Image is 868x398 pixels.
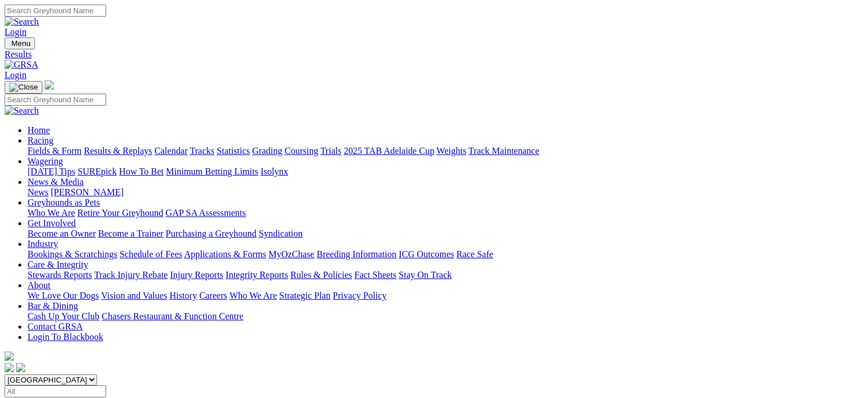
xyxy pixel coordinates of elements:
a: Login [5,70,26,80]
a: Chasers Restaurant & Function Centre [102,311,243,321]
img: logo-grsa-white.png [5,351,14,361]
a: Contact GRSA [28,322,83,331]
input: Search [5,5,106,17]
a: [DATE] Tips [28,167,75,176]
a: Syndication [259,229,302,238]
button: Toggle navigation [5,81,42,94]
a: Applications & Forms [184,249,266,259]
a: Who We Are [28,208,75,218]
div: Industry [28,249,863,260]
a: Care & Integrity [28,260,88,269]
a: [PERSON_NAME] [50,187,123,197]
a: Fact Sheets [355,270,396,280]
a: GAP SA Assessments [166,208,246,218]
a: We Love Our Dogs [28,291,99,300]
a: Minimum Betting Limits [166,167,258,176]
a: Isolynx [260,167,288,176]
a: Track Injury Rebate [94,270,168,280]
a: Cash Up Your Club [28,311,99,321]
a: 2025 TAB Adelaide Cup [344,146,434,156]
a: Stewards Reports [28,270,92,280]
img: Search [5,106,39,116]
div: Get Involved [28,229,863,239]
a: Retire Your Greyhound [77,208,164,218]
a: About [28,280,50,290]
a: Grading [252,146,282,156]
img: facebook.svg [5,363,14,372]
a: News & Media [28,177,84,187]
a: Greyhounds as Pets [28,198,100,207]
a: Become an Owner [28,229,96,238]
a: News [28,187,48,197]
a: Careers [199,291,227,300]
input: Select date [5,385,106,397]
div: Care & Integrity [28,270,863,280]
a: Track Maintenance [469,146,539,156]
a: Login To Blackbook [28,332,103,342]
a: Rules & Policies [290,270,352,280]
a: Strategic Plan [279,291,330,300]
a: Coursing [285,146,318,156]
div: News & Media [28,187,863,198]
a: Results [5,49,863,60]
a: Weights [437,146,466,156]
img: logo-grsa-white.png [45,80,54,90]
a: History [169,291,197,300]
input: Search [5,94,106,106]
a: Bar & Dining [28,301,78,311]
a: Vision and Values [101,291,167,300]
a: Calendar [154,146,188,156]
a: Who We Are [229,291,277,300]
img: Search [5,17,39,27]
div: Bar & Dining [28,311,863,322]
a: MyOzChase [268,249,314,259]
img: GRSA [5,60,38,70]
div: Racing [28,146,863,156]
a: Results & Replays [84,146,152,156]
a: Industry [28,239,58,249]
button: Toggle navigation [5,37,35,49]
img: twitter.svg [16,363,25,372]
span: Menu [11,39,30,48]
a: Wagering [28,156,63,166]
a: Bookings & Scratchings [28,249,117,259]
a: Integrity Reports [225,270,288,280]
a: Become a Trainer [98,229,164,238]
a: Home [28,125,50,135]
a: Privacy Policy [333,291,387,300]
div: About [28,291,863,301]
a: Race Safe [456,249,493,259]
a: Breeding Information [317,249,396,259]
a: Injury Reports [170,270,223,280]
a: Login [5,27,26,37]
a: Schedule of Fees [119,249,182,259]
a: Get Involved [28,218,76,228]
a: Stay On Track [399,270,451,280]
a: How To Bet [119,167,164,176]
img: Close [9,83,38,92]
div: Greyhounds as Pets [28,208,863,218]
a: ICG Outcomes [399,249,454,259]
a: Purchasing a Greyhound [166,229,256,238]
a: SUREpick [77,167,116,176]
a: Tracks [190,146,215,156]
a: Racing [28,136,53,145]
a: Fields & Form [28,146,81,156]
div: Wagering [28,167,863,177]
a: Statistics [217,146,250,156]
a: Trials [320,146,341,156]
